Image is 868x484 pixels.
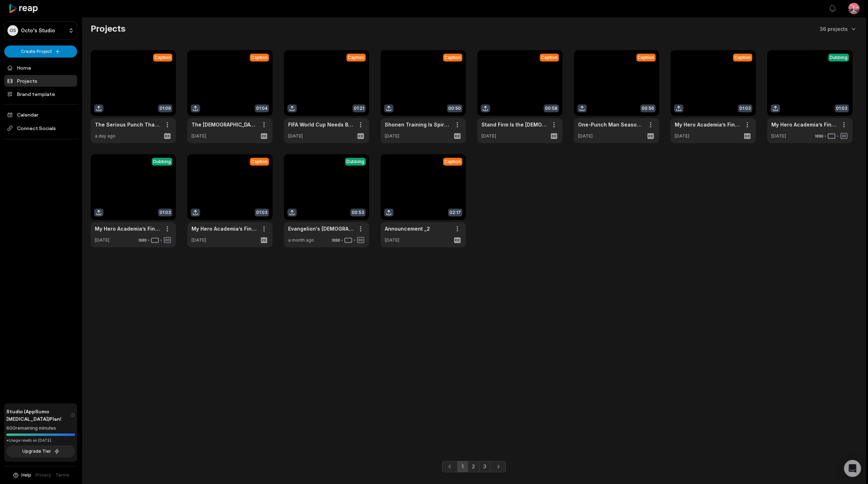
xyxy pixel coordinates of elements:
[4,75,77,87] a: Projects
[55,472,69,478] a: Terms
[457,461,468,472] a: Page 1 is your current page
[4,88,77,100] a: Brand template
[4,109,77,120] a: Calendar
[4,62,77,74] a: Home
[442,461,506,472] ul: Pagination
[36,472,51,478] a: Privacy
[844,460,861,477] div: Open Intercom Messenger
[820,25,857,33] button: 36 projects
[4,45,77,58] button: Create Project
[95,121,160,128] a: The Serious Punch That BROKE TIME AND SPACE 🤯
[442,461,458,472] a: Previous page
[675,121,740,128] a: My Hero Academia’s Final Battle Changes Everything_BRZ
[91,23,125,34] h2: Projects
[21,27,55,34] p: Octo's Studio
[468,461,479,472] a: Page 2
[7,25,18,36] div: OS
[6,438,75,443] div: *Usage resets on [DATE]
[6,445,75,457] button: Upgrade Tier
[771,121,837,128] a: My Hero Academia’s Final Battle Changes Everything
[6,425,75,432] div: 600 remaining minutes
[479,461,491,472] a: Page 3
[288,121,354,128] a: FIFA World Cup Needs Blue Lock
[6,408,70,423] span: Studio (AppSumo [MEDICAL_DATA]) Plan!
[192,121,257,128] a: The [DEMOGRAPHIC_DATA] Reason Why You Can’t Forgive Them
[490,461,506,472] a: Next page
[12,472,31,478] button: Help
[4,122,77,135] span: Connect Socials
[481,121,547,128] a: Stand Firm Is the [DEMOGRAPHIC_DATA] Anime You Need
[385,121,450,128] a: Shonen Training Is Spiritual Discipline
[192,225,257,232] a: My Hero Academia’s Final Battle Changes Everything
[21,472,31,478] span: Help
[385,225,430,232] a: Announcement _2
[578,121,643,128] a: One-Punch Man Season 3 Patience Pays Off
[288,225,354,232] a: Evangelion's [DEMOGRAPHIC_DATA] Flip Will Shock You
[95,225,160,232] a: My Hero Academia’s Final Battle Changes Everything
